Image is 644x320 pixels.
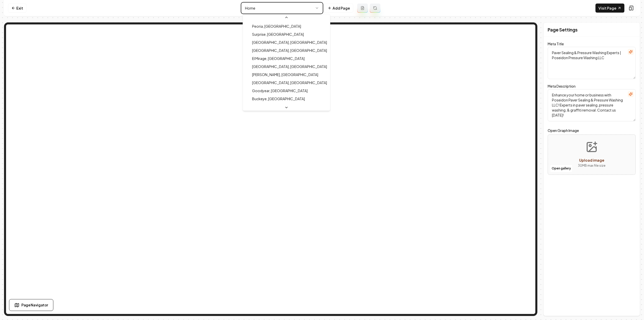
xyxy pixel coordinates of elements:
[252,40,327,45] span: [GEOGRAPHIC_DATA], [GEOGRAPHIC_DATA]
[252,48,327,53] span: [GEOGRAPHIC_DATA], [GEOGRAPHIC_DATA]
[252,32,304,37] span: Surprise, [GEOGRAPHIC_DATA]
[252,104,327,109] span: [GEOGRAPHIC_DATA], [GEOGRAPHIC_DATA]
[252,72,318,77] span: [PERSON_NAME], [GEOGRAPHIC_DATA]
[252,64,327,69] span: [GEOGRAPHIC_DATA], [GEOGRAPHIC_DATA]
[252,88,308,93] span: Goodyear, [GEOGRAPHIC_DATA]
[252,24,301,29] span: Peoria, [GEOGRAPHIC_DATA]
[252,80,327,85] span: [GEOGRAPHIC_DATA], [GEOGRAPHIC_DATA]
[252,56,305,61] span: El Mirage, [GEOGRAPHIC_DATA]
[252,96,305,101] span: Buckeye, [GEOGRAPHIC_DATA]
